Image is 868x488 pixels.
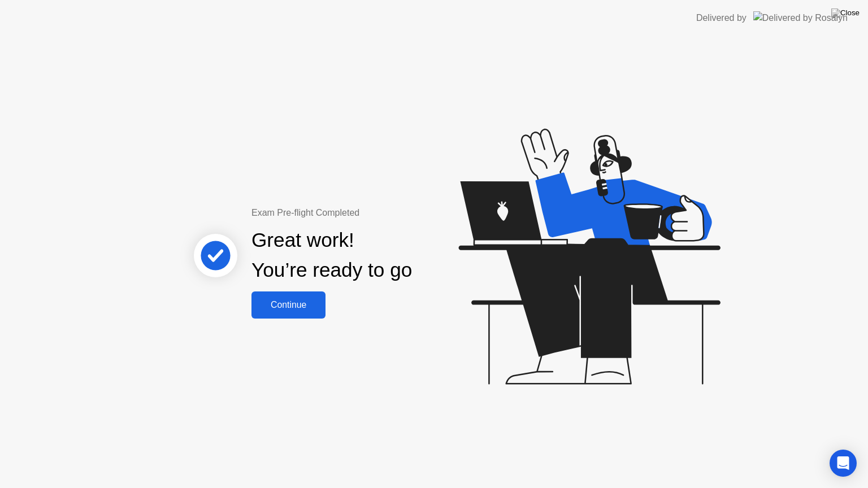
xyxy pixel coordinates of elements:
[255,300,322,310] div: Continue
[251,225,412,285] div: Great work! You’re ready to go
[251,291,325,319] button: Continue
[696,11,747,25] div: Delivered by
[830,450,857,477] div: Open Intercom Messenger
[753,11,848,24] img: Delivered by Rosalyn
[251,206,485,220] div: Exam Pre-flight Completed
[831,8,860,18] img: Close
